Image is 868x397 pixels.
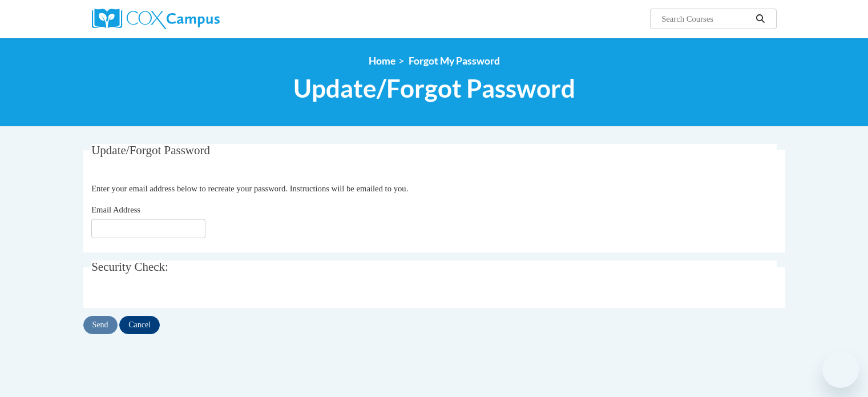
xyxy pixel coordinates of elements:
img: Cox Campus [92,9,220,29]
span: Security Check: [91,260,168,274]
button: Search [752,12,769,26]
input: Search Courses [660,12,752,26]
a: Cox Campus [92,9,309,29]
input: Email [91,219,205,238]
input: Cancel [119,316,160,334]
span: Update/Forgot Password [91,143,210,157]
a: Home [369,55,395,67]
iframe: Button to launch messaging window [822,351,859,388]
span: Enter your email address below to recreate your password. Instructions will be emailed to you. [91,184,408,193]
span: Email Address [91,205,140,214]
span: Update/Forgot Password [293,73,575,103]
span: Forgot My Password [409,55,500,67]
